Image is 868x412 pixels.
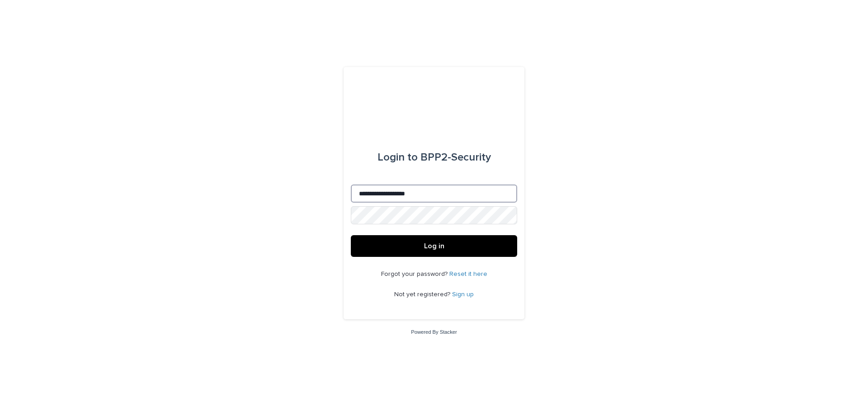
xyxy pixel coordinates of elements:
[377,152,418,163] span: Login to
[452,291,474,298] a: Sign up
[424,242,444,250] span: Log in
[449,271,487,277] a: Reset it here
[414,89,454,116] img: dwgmcNfxSF6WIOOXiGgu
[411,329,457,335] a: Powered By Stacker
[351,235,517,257] button: Log in
[377,145,491,170] div: BPP2-Security
[381,271,449,277] span: Forgot your password?
[394,291,452,298] span: Not yet registered?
